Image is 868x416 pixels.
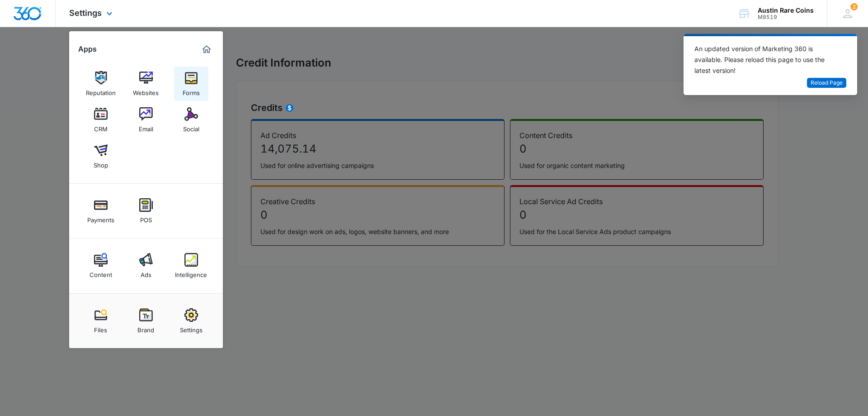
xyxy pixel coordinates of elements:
[850,3,858,10] div: notifications count
[174,103,208,137] a: Social
[175,267,207,278] div: Intelligence
[140,212,152,224] div: POS
[183,85,200,96] div: Forms
[84,304,118,338] a: Files
[84,139,118,173] a: Shop
[133,85,159,96] div: Websites
[129,249,163,283] a: Ads
[180,322,203,334] div: Settings
[137,322,154,334] div: Brand
[183,121,199,133] div: Social
[129,67,163,101] a: Websites
[84,194,118,228] a: Payments
[84,67,118,101] a: Reputation
[84,103,118,137] a: CRM
[199,42,214,57] a: Marketing 360® Dashboard
[850,3,858,10] span: 2
[139,121,153,133] div: Email
[694,43,835,76] div: An updated version of Marketing 360 is available. Please reload this page to use the latest version!
[129,194,163,228] a: POS
[129,304,163,338] a: Brand
[94,157,108,169] div: Shop
[174,304,208,338] a: Settings
[94,322,107,334] div: Files
[90,267,112,278] div: Content
[174,67,208,101] a: Forms
[811,79,843,87] span: Reload Page
[174,249,208,283] a: Intelligence
[78,45,97,53] h2: Apps
[84,249,118,283] a: Content
[758,7,814,14] div: account name
[807,78,846,88] button: Reload Page
[86,85,116,96] div: Reputation
[129,103,163,137] a: Email
[758,14,814,20] div: account id
[87,212,114,224] div: Payments
[141,267,151,278] div: Ads
[94,121,108,133] div: CRM
[69,8,102,18] span: Settings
